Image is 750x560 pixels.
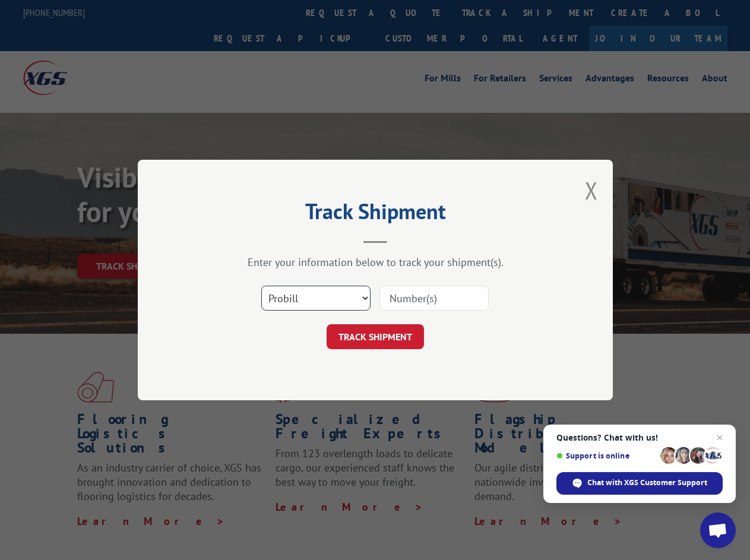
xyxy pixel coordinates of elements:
[700,512,736,548] a: Open chat
[197,203,553,226] h2: Track Shipment
[585,175,598,206] button: Close modal
[327,324,424,349] button: TRACK SHIPMENT
[556,433,723,442] span: Questions? Chat with us!
[556,472,723,495] span: Chat with XGS Customer Support
[587,477,707,488] span: Chat with XGS Customer Support
[379,286,489,311] input: Number(s)
[197,255,553,269] div: Enter your information below to track your shipment(s).
[556,451,656,460] span: Support is online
